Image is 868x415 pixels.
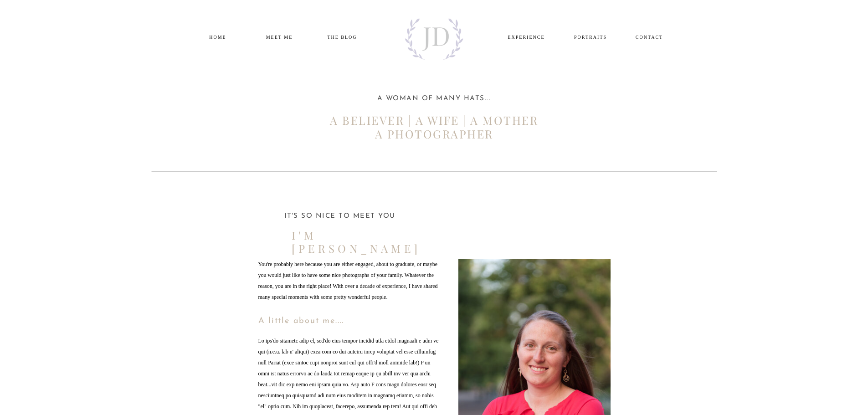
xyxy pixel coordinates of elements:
[627,33,672,40] a: CONTACT
[323,113,546,144] h1: A Believer | A Wife | A Mother A Photographer
[196,33,240,40] a: home
[258,317,383,329] p: A little about me....
[292,229,390,240] h3: I'M [PERSON_NAME]
[280,213,400,218] h2: It's SO nice to meet you
[323,95,546,109] h2: A woman of many hats...
[319,33,365,40] a: THE BLOG
[504,33,549,40] a: EXPERIENCE
[569,33,613,40] a: PORTRAITS
[257,33,302,40] a: Meet ME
